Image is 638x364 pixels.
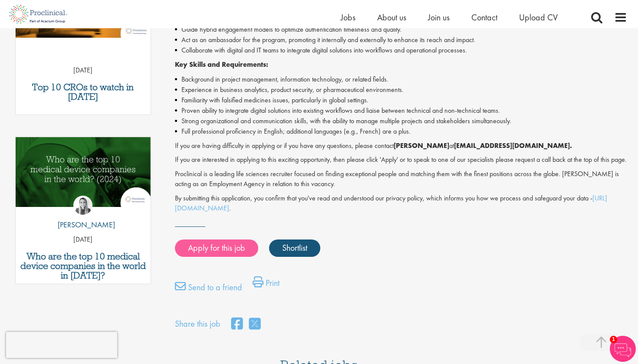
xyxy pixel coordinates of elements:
[175,74,628,85] li: Background in project management, information technology, or related fields.
[20,252,146,280] a: Who are the top 10 medical device companies in the world in [DATE]?
[16,235,151,245] p: [DATE]
[175,60,268,69] strong: Key Skills and Requirements:
[16,137,151,207] img: Top 10 Medical Device Companies 2024
[253,276,280,294] a: Print
[175,45,628,56] li: Collaborate with digital and IT teams to integrate digital solutions into workflows and operation...
[249,315,260,334] a: share on twitter
[471,12,497,23] a: Contact
[231,315,243,334] a: share on facebook
[16,137,151,214] a: Link to a post
[20,82,146,102] a: Top 10 CROs to watch in [DATE]
[269,239,320,257] a: Shortlist
[394,141,449,150] strong: [PERSON_NAME]
[175,141,628,151] p: If you are having difficulty in applying or if you have any questions, please contact at
[175,318,220,330] label: Share this job
[175,126,628,137] li: Full professional proficiency in English; additional languages (e.g., French) are a plus.
[610,336,636,362] img: Chatbot
[519,12,558,23] a: Upload CV
[175,85,628,95] li: Experience in business analytics, product security, or pharmaceutical environments.
[175,281,242,298] a: Send to a friend
[175,193,628,213] p: By submitting this application, you confirm that you've read and understood our privacy policy, w...
[16,66,151,75] p: [DATE]
[175,105,628,116] li: Proven ability to integrate digital solutions into existing workflows and liaise between technica...
[175,35,628,45] li: Act as an ambassador for the program, promoting it internally and externally to enhance its reach...
[610,336,617,343] span: 1
[175,95,628,105] li: Familiarity with falsified medicines issues, particularly in global settings.
[51,196,115,235] a: Hannah Burke [PERSON_NAME]
[454,141,572,150] strong: [EMAIL_ADDRESS][DOMAIN_NAME].
[377,12,406,23] a: About us
[175,169,628,189] p: Proclinical is a leading life sciences recruiter focused on finding exceptional people and matchi...
[175,155,628,165] p: If you are interested in applying to this exciting opportunity, then please click 'Apply' or to s...
[175,193,607,213] a: [URL][DOMAIN_NAME]
[341,12,355,23] a: Jobs
[175,239,258,257] a: Apply for this job
[51,219,115,230] p: [PERSON_NAME]
[175,116,628,126] li: Strong organizational and communication skills, with the ability to manage multiple projects and ...
[428,12,450,23] a: Join us
[73,196,92,215] img: Hannah Burke
[175,24,628,35] li: Guide hybrid engagement models to optimize authentication timeliness and quality.
[6,332,117,358] iframe: reCAPTCHA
